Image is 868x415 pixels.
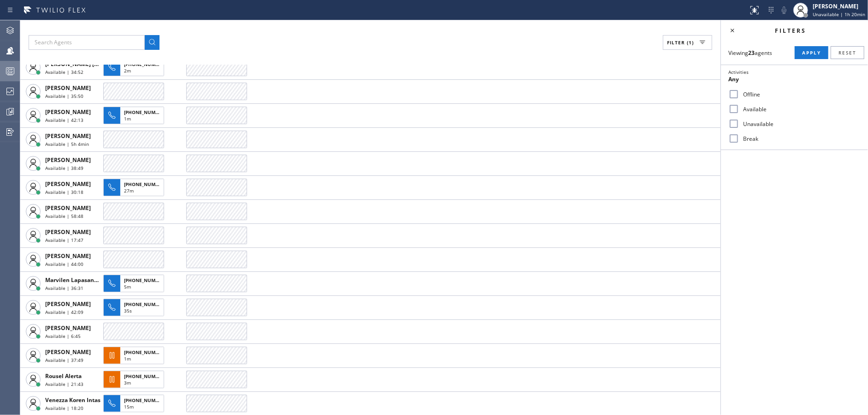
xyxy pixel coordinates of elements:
span: Any [728,75,739,83]
span: Available | 58:48 [45,213,83,219]
span: 1m [124,355,131,362]
span: Apply [802,49,821,56]
span: [PHONE_NUMBER] [124,373,166,379]
button: [PHONE_NUMBER]27m [103,176,167,199]
span: [PHONE_NUMBER] [124,109,166,115]
span: Marvilen Lapasanda [45,276,101,284]
span: Available | 18:20 [45,405,83,411]
span: Available | 30:18 [45,189,83,195]
span: Reset [838,49,856,56]
input: Search Agents [29,35,145,50]
span: Filters [775,27,807,35]
span: Available | 36:31 [45,285,83,291]
span: 27m [124,187,134,194]
span: [PHONE_NUMBER] [124,277,166,283]
label: Unavailable [739,120,861,128]
span: Rousel Alerta [45,372,82,380]
span: 3m [124,379,131,386]
span: 5m [124,283,131,290]
span: Available | 35:50 [45,93,83,99]
span: Available | 6:45 [45,333,81,339]
span: Available | 21:43 [45,381,83,387]
span: [PERSON_NAME] [45,300,91,308]
div: [PERSON_NAME] [813,2,865,10]
span: [PERSON_NAME] [45,156,91,164]
button: [PHONE_NUMBER]2m [103,56,167,79]
label: Break [739,135,861,143]
span: [PERSON_NAME] [45,108,91,116]
button: [PHONE_NUMBER]15m [103,392,167,415]
span: Available | 37:49 [45,357,83,363]
span: Unavailable | 1h 20min [813,11,865,18]
span: Available | 34:52 [45,69,83,75]
span: Filter (1) [667,39,694,46]
span: [PHONE_NUMBER] [124,349,166,355]
span: [PERSON_NAME] [45,228,91,236]
span: [PERSON_NAME] [45,180,91,188]
span: 15m [124,403,134,410]
span: [PERSON_NAME] [45,324,91,332]
span: Venezza Koren Intas [45,396,100,404]
span: 35s [124,307,132,314]
div: Activities [728,69,861,75]
span: [PERSON_NAME] [45,84,91,92]
button: [PHONE_NUMBER]35s [103,296,167,319]
button: Mute [778,4,791,17]
span: Available | 38:49 [45,165,83,171]
button: [PHONE_NUMBER]5m [103,272,167,295]
span: [PERSON_NAME] [45,204,91,212]
span: Available | 42:13 [45,117,83,123]
button: [PHONE_NUMBER]1m [103,104,167,127]
span: Available | 17:47 [45,237,83,243]
span: Viewing agents [728,49,772,57]
span: Available | 44:00 [45,261,83,267]
span: [PERSON_NAME] [45,348,91,356]
span: [PERSON_NAME] [45,252,91,260]
button: Reset [831,46,864,59]
label: Offline [739,90,861,98]
span: [PHONE_NUMBER] [124,397,166,403]
button: [PHONE_NUMBER]1m [103,344,167,367]
label: Available [739,105,861,113]
span: [PERSON_NAME] [45,132,91,140]
span: Available | 42:09 [45,309,83,315]
span: Available | 5h 4min [45,141,89,147]
span: [PHONE_NUMBER] [124,181,166,187]
strong: 23 [748,49,755,57]
button: Filter (1) [663,35,712,50]
span: 1m [124,115,131,122]
span: 2m [124,67,131,74]
span: [PHONE_NUMBER] [124,301,166,307]
button: Apply [795,46,828,59]
button: [PHONE_NUMBER]3m [103,368,167,391]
